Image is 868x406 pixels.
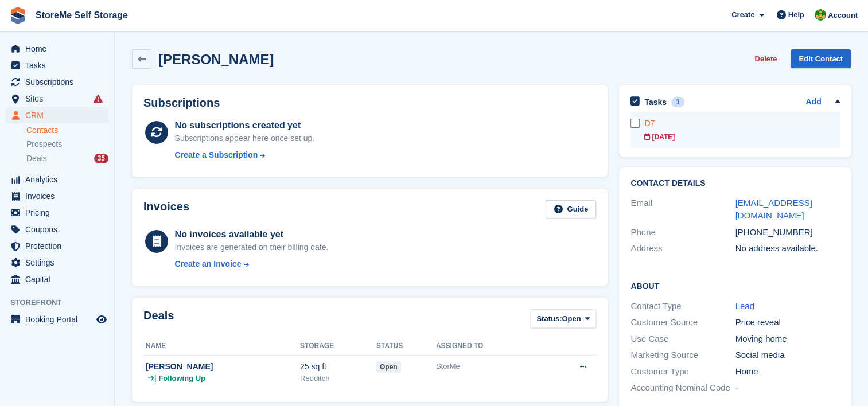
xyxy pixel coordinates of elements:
[376,337,436,356] th: Status
[25,221,94,237] span: Coupons
[6,91,108,107] a: menu
[175,241,329,253] div: Invoices are generated on their billing date.
[735,365,839,378] div: Home
[300,337,376,356] th: Storage
[735,198,812,221] a: [EMAIL_ADDRESS][DOMAIN_NAME]
[143,309,174,330] h2: Deals
[6,271,108,287] a: menu
[562,313,581,325] span: Open
[6,205,108,221] a: menu
[530,309,596,328] button: Status: Open
[6,107,108,123] a: menu
[6,171,108,188] a: menu
[6,188,108,204] a: menu
[436,361,542,372] div: StorMe
[735,381,839,395] div: -
[735,349,839,362] div: Social media
[644,132,839,142] div: [DATE]
[146,361,300,373] div: [PERSON_NAME]
[805,96,821,109] a: Add
[25,74,94,90] span: Subscriptions
[6,238,108,254] a: menu
[26,125,108,136] a: Contacts
[175,149,258,161] div: Create a Subscription
[9,7,26,24] img: stora-icon-8386f47178a22dfd0bd8f6a31ec36ba5ce8667c1dd55bd0f319d3a0aa187defe.svg
[630,365,735,378] div: Customer Type
[94,94,103,103] i: Smart entry sync failures have occurred
[26,138,108,150] a: Prospects
[25,41,94,57] span: Home
[791,49,851,68] a: Edit Contact
[644,112,839,148] a: D7 [DATE]
[31,6,133,25] a: StoreMe Self Storage
[143,200,189,219] h2: Invoices
[6,221,108,237] a: menu
[26,153,108,165] a: Deals 35
[630,197,735,222] div: Email
[6,41,108,57] a: menu
[630,316,735,329] div: Customer Source
[630,226,735,239] div: Phone
[154,373,156,384] span: |
[25,311,94,327] span: Booking Portal
[436,337,542,356] th: Assigned to
[143,96,596,110] h2: Subscriptions
[175,149,315,161] a: Create a Subscription
[25,107,94,123] span: CRM
[644,97,667,107] h2: Tasks
[175,228,329,241] div: No invoices available yet
[376,361,401,373] span: open
[735,333,839,346] div: Moving home
[546,200,596,219] a: Guide
[630,349,735,362] div: Marketing Source
[788,9,804,21] span: Help
[25,205,94,221] span: Pricing
[828,10,858,21] span: Account
[158,52,274,67] h2: [PERSON_NAME]
[536,313,562,325] span: Status:
[10,297,114,309] span: Storefront
[630,280,839,291] h2: About
[300,373,376,384] div: Redditch
[6,74,108,90] a: menu
[630,242,735,255] div: Address
[158,373,205,384] span: Following Up
[175,258,329,270] a: Create an Invoice
[735,242,839,255] div: No address available.
[630,179,839,188] h2: Contact Details
[25,238,94,254] span: Protection
[175,258,242,270] div: Create an Invoice
[6,311,108,327] a: menu
[300,361,376,373] div: 25 sq ft
[6,255,108,271] a: menu
[25,171,94,188] span: Analytics
[644,118,839,130] div: D7
[94,154,108,163] div: 35
[25,57,94,73] span: Tasks
[175,119,315,132] div: No subscriptions created yet
[735,301,754,311] a: Lead
[26,139,62,150] span: Prospects
[630,381,735,395] div: Accounting Nominal Code
[25,255,94,271] span: Settings
[735,226,839,239] div: [PHONE_NUMBER]
[735,316,839,329] div: Price reveal
[25,91,94,107] span: Sites
[671,97,684,107] div: 1
[175,132,315,145] div: Subscriptions appear here once set up.
[95,313,108,326] a: Preview store
[6,57,108,73] a: menu
[731,9,754,21] span: Create
[815,9,826,21] img: StorMe
[143,337,300,356] th: Name
[26,153,47,164] span: Deals
[750,49,781,68] button: Delete
[630,300,735,313] div: Contact Type
[25,188,94,204] span: Invoices
[25,271,94,287] span: Capital
[630,333,735,346] div: Use Case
